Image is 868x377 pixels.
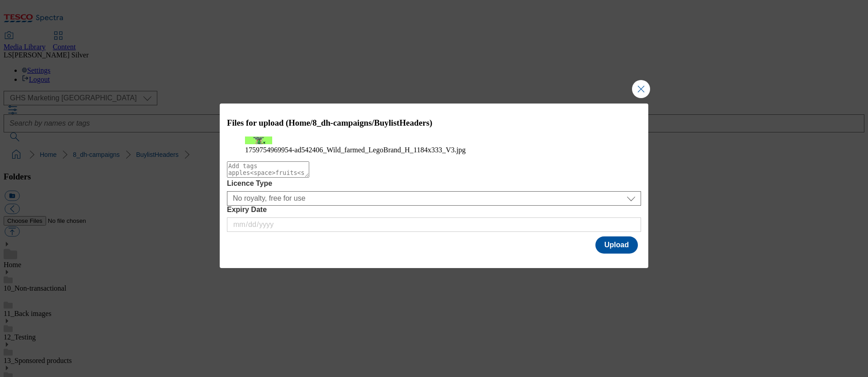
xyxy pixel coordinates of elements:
[245,137,272,144] img: preview
[227,118,641,128] h3: Files for upload (Home/8_dh-campaigns/BuylistHeaders)
[245,146,623,154] figcaption: 1759754969954-ad542406_Wild_farmed_LegoBrand_H_1184x333_V3.jpg
[632,80,650,98] button: Close Modal
[220,104,648,268] div: Modal
[595,236,638,254] button: Upload
[227,179,641,188] label: Licence Type
[227,206,641,214] label: Expiry Date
